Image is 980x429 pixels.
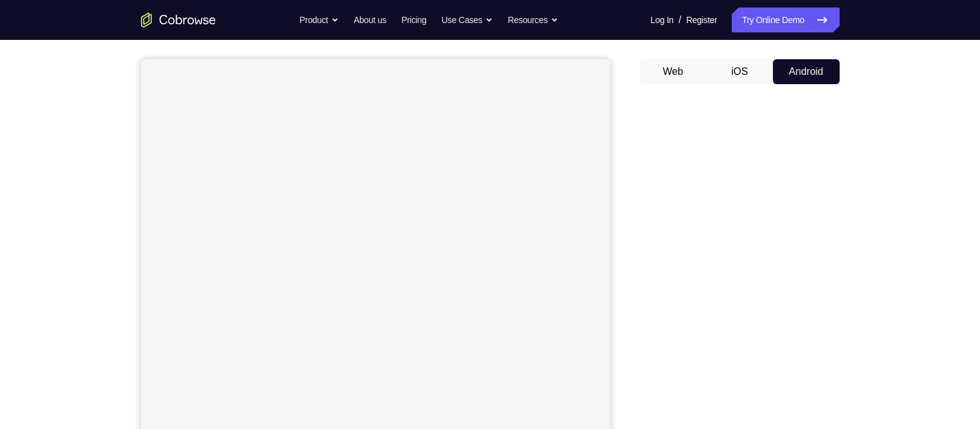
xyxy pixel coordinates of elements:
[686,7,717,32] a: Register
[508,7,558,32] button: Resources
[354,7,386,32] a: About us
[299,7,339,32] button: Product
[706,59,773,84] button: iOS
[401,7,426,32] a: Pricing
[640,59,707,84] button: Web
[651,7,674,32] a: Log In
[141,12,216,27] a: Go to the home page
[679,12,681,27] span: /
[773,59,840,84] button: Android
[442,7,493,32] button: Use Cases
[732,7,839,32] a: Try Online Demo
